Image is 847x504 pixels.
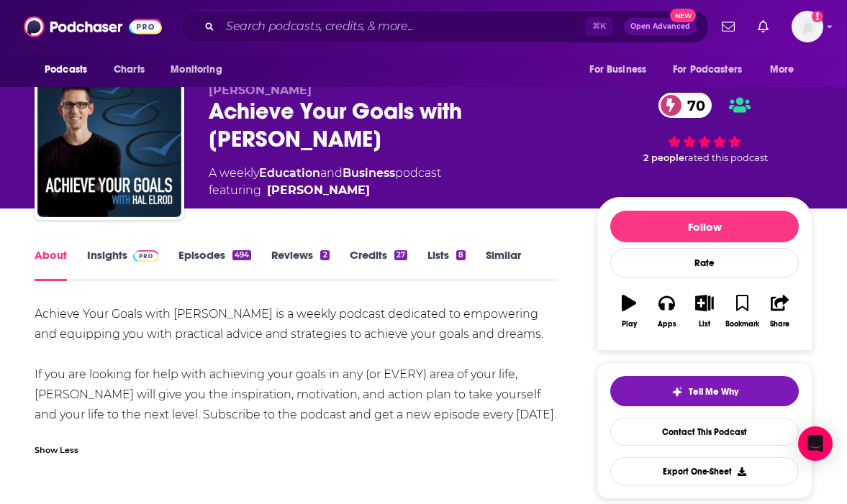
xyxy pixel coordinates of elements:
[770,60,794,80] span: More
[658,320,676,329] div: Apps
[456,250,466,260] div: 8
[658,93,712,118] a: 70
[723,285,761,337] button: Bookmark
[670,9,696,22] span: New
[589,60,646,80] span: For Business
[643,152,684,163] span: 2 people
[232,250,251,260] div: 494
[37,73,181,217] img: Achieve Your Goals with Hal Elrod
[35,304,558,425] div: Achieve Your Goals with [PERSON_NAME] is a weekly podcast dedicated to empowering and equipping y...
[798,426,833,461] div: Open Intercom Messenger
[586,17,612,36] span: ⌘ K
[320,166,343,180] span: and
[259,166,320,180] a: Education
[630,23,690,30] span: Open Advanced
[812,11,823,22] svg: Add a profile image
[427,248,466,281] a: Lists8
[160,56,240,83] button: open menu
[663,56,763,83] button: open menu
[792,11,823,42] button: Show profile menu
[761,285,799,337] button: Share
[684,152,768,163] span: rated this podcast
[350,248,407,281] a: Credits27
[716,14,740,39] a: Show notifications dropdown
[271,248,329,281] a: Reviews2
[792,11,823,42] span: Logged in as KatieC
[673,60,742,80] span: For Podcasters
[486,248,521,281] a: Similar
[752,14,774,39] a: Show notifications dropdown
[689,386,738,398] span: Tell Me Why
[178,248,251,281] a: Episodes494
[267,182,370,199] a: Hal Elrod
[673,93,712,118] span: 70
[45,60,87,80] span: Podcasts
[181,10,709,43] div: Search podcasts, credits, & more...
[725,320,759,329] div: Bookmark
[320,250,329,260] div: 2
[114,60,145,80] span: Charts
[343,166,395,180] a: Business
[648,285,685,337] button: Apps
[104,56,153,83] a: Charts
[35,248,67,281] a: About
[35,56,106,83] button: open menu
[394,250,407,260] div: 27
[171,60,222,80] span: Monitoring
[209,182,441,199] span: featuring
[220,15,586,38] input: Search podcasts, credits, & more...
[209,83,312,97] span: [PERSON_NAME]
[24,13,162,40] img: Podchaser - Follow, Share and Rate Podcasts
[87,248,158,281] a: InsightsPodchaser Pro
[597,83,812,173] div: 70 2 peoplerated this podcast
[792,11,823,42] img: User Profile
[622,320,637,329] div: Play
[579,56,664,83] button: open menu
[610,457,799,485] button: Export One-Sheet
[610,211,799,242] button: Follow
[209,165,441,199] div: A weekly podcast
[760,56,812,83] button: open menu
[624,18,697,35] button: Open AdvancedNew
[133,250,158,262] img: Podchaser Pro
[610,376,799,406] button: tell me why sparkleTell Me Why
[699,320,710,329] div: List
[686,285,723,337] button: List
[610,285,648,337] button: Play
[671,386,683,398] img: tell me why sparkle
[770,320,789,329] div: Share
[610,418,799,446] a: Contact This Podcast
[610,248,799,278] div: Rate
